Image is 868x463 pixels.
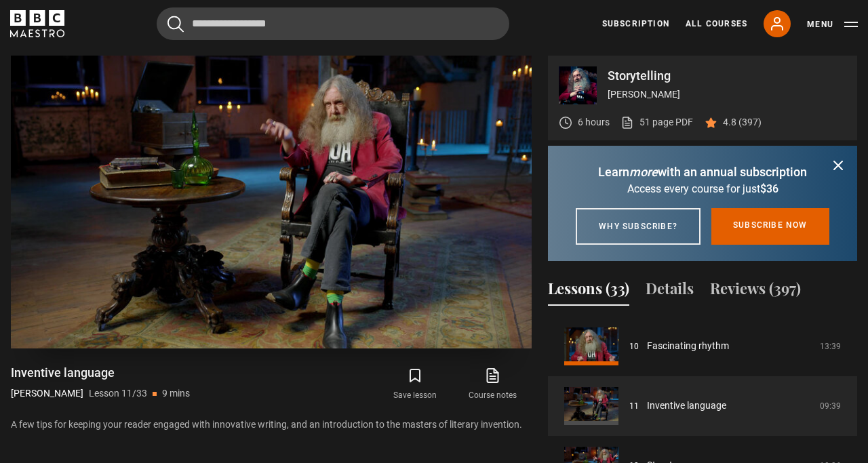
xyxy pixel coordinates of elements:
[11,56,532,348] video-js: Video Player
[608,87,846,102] p: [PERSON_NAME]
[711,208,829,245] a: Subscribe now
[564,163,841,181] p: Learn with an annual subscription
[723,115,762,129] p: 4.8 (397)
[620,115,693,129] a: 51 page PDF
[11,365,190,381] h1: Inventive language
[167,16,184,33] button: Submit the search query
[454,365,532,404] a: Course notes
[647,339,729,353] a: Fascinating rhythm
[760,182,778,195] span: $36
[608,70,846,82] p: Storytelling
[548,277,629,306] button: Lessons (33)
[710,277,801,306] button: Reviews (397)
[162,386,190,401] p: 9 mins
[578,115,610,129] p: 6 hours
[564,181,841,197] p: Access every course for just
[89,386,147,401] p: Lesson 11/33
[629,165,658,179] i: more
[576,208,701,245] a: Why subscribe?
[646,277,694,306] button: Details
[686,18,747,30] a: All Courses
[157,7,509,40] input: Search
[602,18,669,30] a: Subscription
[807,18,858,31] button: Toggle navigation
[376,365,454,404] button: Save lesson
[10,10,64,37] svg: BBC Maestro
[647,399,726,413] a: Inventive language
[11,386,83,401] p: [PERSON_NAME]
[11,418,532,432] p: A few tips for keeping your reader engaged with innovative writing, and an introduction to the ma...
